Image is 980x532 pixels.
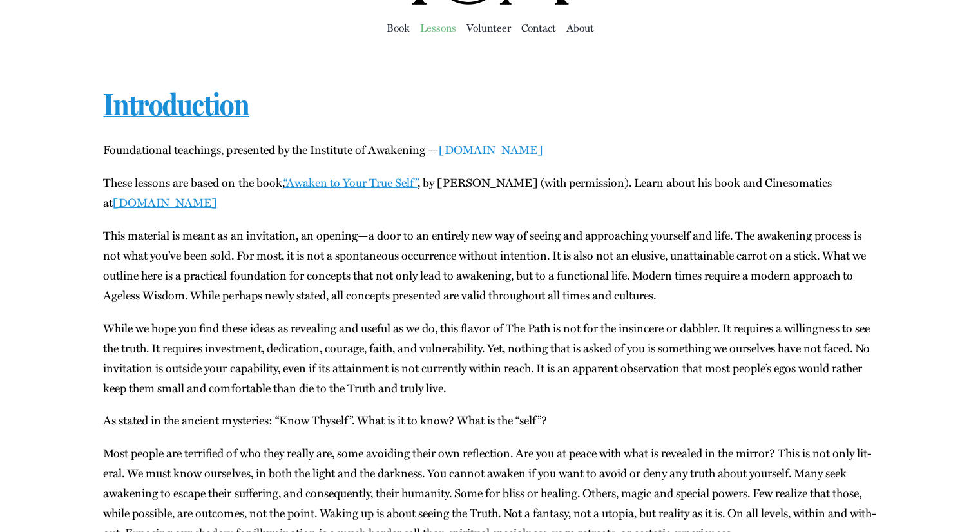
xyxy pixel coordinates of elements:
p: These lessons are based on the book, , by [PERSON_NAME] (with per­mis­sion). Learn about his book... [103,173,876,213]
a: Lessons [420,19,456,37]
a: Introduction [103,86,249,122]
a: [DOMAIN_NAME] [438,141,543,158]
a: Vol­un­teer [466,19,511,37]
nav: Main [103,6,876,48]
a: “Awak­en to Your True Self” [283,174,417,191]
p: While we hope you find these ideas as reveal­ing and use­ful as we do, this fla­vor of The Path i... [103,318,876,398]
p: Foun­da­tion­al teach­ings, pre­sent­ed by the Insti­tute of Awak­en­ing — [103,140,876,160]
p: This mate­r­i­al is meant as an invi­ta­tion, an opening—a door to an entire­ly new way of see­in... [103,225,876,305]
p: As stat­ed in the ancient mys­ter­ies: “Know Thy­self”. What is it to know? What is the “self”? [103,410,876,430]
a: About [566,19,594,37]
a: Book [387,19,410,37]
a: Con­tact [521,19,556,37]
a: [DOMAIN_NAME] [113,194,217,211]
